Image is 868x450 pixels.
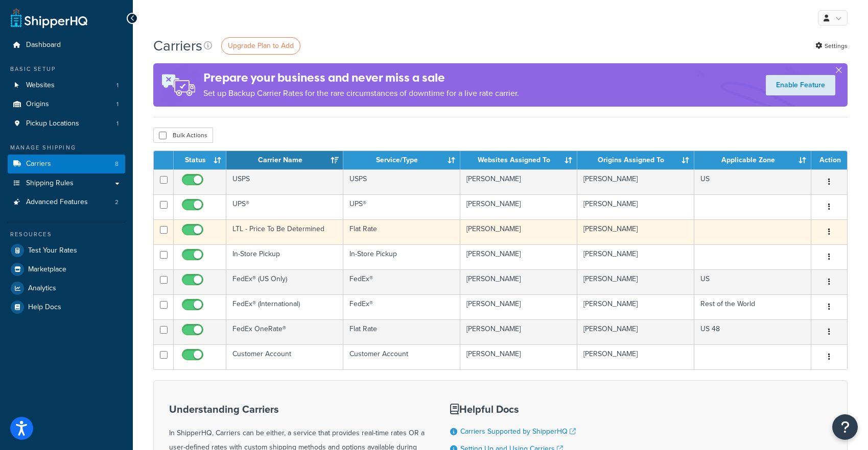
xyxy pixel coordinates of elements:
[8,76,125,95] li: Websites
[11,8,87,28] a: ShipperHQ Home
[577,219,694,244] td: [PERSON_NAME]
[26,81,55,90] span: Websites
[460,169,577,194] td: [PERSON_NAME]
[460,244,577,269] td: [PERSON_NAME]
[8,114,125,133] li: Pickup Locations
[766,75,835,95] a: Enable Feature
[8,76,125,95] a: Websites 1
[460,344,577,369] td: [PERSON_NAME]
[8,114,125,133] a: Pickup Locations 1
[226,344,343,369] td: Customer Account
[577,244,694,269] td: [PERSON_NAME]
[8,279,125,297] a: Analytics
[460,426,576,437] a: Carriers Supported by ShipperHQ
[8,260,125,279] a: Marketplace
[153,63,203,107] img: ad-rules-rateshop-fe6ec290ccb7230408bd80ed9643f0289d75e0ffd9eb532fc0e269fcd187b520.png
[343,294,460,319] td: FedEx®
[226,269,343,294] td: FedEx® (US Only)
[116,100,119,109] span: 1
[8,155,125,173] li: Carriers
[153,36,202,56] h1: Carriers
[174,151,226,169] th: Status: activate to sort column ascending
[226,319,343,344] td: FedEx OneRate®
[8,230,125,239] div: Resources
[153,128,213,143] button: Bulk Actions
[8,155,125,173] a: Carriers 8
[203,86,519,101] p: Set up Backup Carrier Rates for the rare circumstances of downtime for a live rate carrier.
[115,160,119,168] span: 8
[577,151,694,169] th: Origins Assigned To: activate to sort column ascending
[221,37,300,55] a: Upgrade Plan to Add
[8,241,125,260] a: Test Your Rates
[228,40,294,51] span: Upgrade Plan to Add
[226,294,343,319] td: FedEx® (International)
[577,294,694,319] td: [PERSON_NAME]
[203,69,519,86] h4: Prepare your business and never miss a sale
[832,414,858,440] button: Open Resource Center
[460,151,577,169] th: Websites Assigned To: activate to sort column ascending
[8,193,125,212] a: Advanced Features 2
[8,95,125,114] li: Origins
[26,198,88,207] span: Advanced Features
[694,319,811,344] td: US 48
[577,269,694,294] td: [PERSON_NAME]
[343,194,460,219] td: UPS®
[460,219,577,244] td: [PERSON_NAME]
[226,151,343,169] th: Carrier Name: activate to sort column ascending
[343,169,460,194] td: USPS
[8,143,125,152] div: Manage Shipping
[343,269,460,294] td: FedEx®
[343,319,460,344] td: Flat Rate
[8,65,125,73] div: Basic Setup
[26,179,74,188] span: Shipping Rules
[450,404,583,415] h3: Helpful Docs
[343,219,460,244] td: Flat Rate
[694,269,811,294] td: US
[226,219,343,244] td: LTL - Price To Be Determined
[169,404,425,415] h3: Understanding Carriers
[577,344,694,369] td: [PERSON_NAME]
[26,41,61,49] span: Dashboard
[26,160,51,168] span: Carriers
[460,269,577,294] td: [PERSON_NAME]
[694,169,811,194] td: US
[8,95,125,114] a: Origins 1
[8,174,125,193] a: Shipping Rules
[28,246,77,255] span: Test Your Rates
[694,294,811,319] td: Rest of the World
[28,303,61,312] span: Help Docs
[577,319,694,344] td: [PERSON_NAME]
[343,344,460,369] td: Customer Account
[226,244,343,269] td: In-Store Pickup
[460,319,577,344] td: [PERSON_NAME]
[8,298,125,316] a: Help Docs
[460,294,577,319] td: [PERSON_NAME]
[28,284,56,293] span: Analytics
[343,244,460,269] td: In-Store Pickup
[460,194,577,219] td: [PERSON_NAME]
[116,81,119,90] span: 1
[26,119,79,128] span: Pickup Locations
[8,193,125,212] li: Advanced Features
[577,194,694,219] td: [PERSON_NAME]
[116,119,119,128] span: 1
[226,169,343,194] td: USPS
[815,39,848,53] a: Settings
[343,151,460,169] th: Service/Type: activate to sort column ascending
[115,198,119,207] span: 2
[226,194,343,219] td: UPS®
[577,169,694,194] td: [PERSON_NAME]
[26,100,49,109] span: Origins
[694,151,811,169] th: Applicable Zone: activate to sort column ascending
[28,265,66,274] span: Marketplace
[8,36,125,55] a: Dashboard
[811,151,847,169] th: Action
